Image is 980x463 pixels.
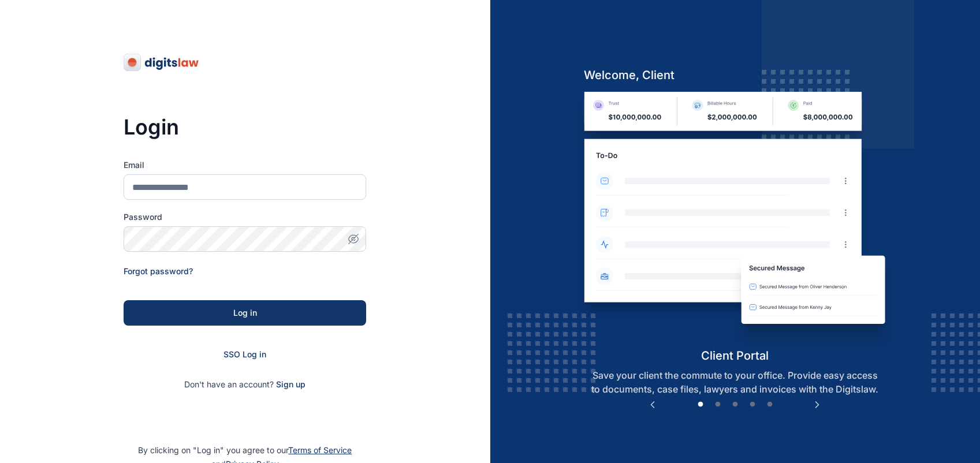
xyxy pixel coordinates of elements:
p: Save your client the commute to your office. Provide easy access to documents, case files, lawyer... [575,368,895,396]
button: 3 [729,399,741,410]
label: Email [124,159,366,171]
button: 1 [695,399,706,410]
button: 4 [747,399,758,410]
button: Previous [647,399,658,410]
img: digitslaw-logo [124,53,200,72]
h5: welcome, client [575,67,895,83]
label: Password [124,211,366,223]
p: Don't have an account? [124,379,366,390]
button: 5 [764,399,776,410]
button: Next [811,399,823,410]
button: Log in [124,300,366,326]
img: client-portal [575,92,895,348]
a: Terms of Service [288,445,352,455]
div: Log in [142,307,348,319]
button: 2 [712,399,724,410]
a: Forgot password? [124,266,193,276]
h5: client portal [575,348,895,364]
a: Sign up [276,379,305,389]
h3: Login [124,115,366,139]
span: Sign up [276,379,305,390]
a: SSO Log in [223,349,266,359]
